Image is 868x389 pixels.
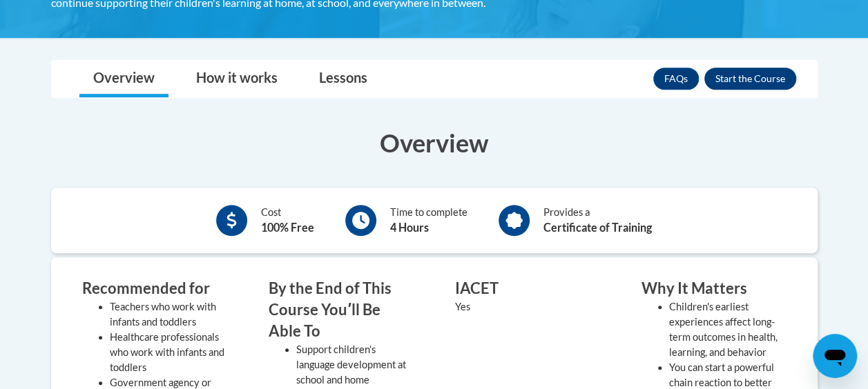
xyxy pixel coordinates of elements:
h3: Recommended for [82,278,227,299]
value: Yes [455,301,470,312]
a: FAQs [653,68,699,90]
b: 100% Free [261,221,314,234]
b: Certificate of Training [543,221,652,234]
iframe: Button to launch messaging window [813,334,857,378]
button: Enroll [704,68,796,90]
div: Provides a [543,205,652,236]
li: Children's earliest experiences affect long-term outcomes in health, learning, and behavior [669,299,787,360]
li: Support children's language development at school and home [296,342,414,388]
h3: By the End of This Course Youʹll Be Able To [269,278,414,341]
h3: Overview [51,126,818,160]
div: Time to complete [390,205,467,236]
a: Overview [79,61,168,97]
b: 4 Hours [390,221,429,234]
a: How it works [182,61,291,97]
a: Lessons [305,61,381,97]
h3: Why It Matters [642,278,787,299]
div: Cost [261,205,314,236]
li: Teachers who work with infants and toddlers [110,299,227,330]
li: Healthcare professionals who work with infants and toddlers [110,330,227,375]
h3: IACET [455,278,600,299]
